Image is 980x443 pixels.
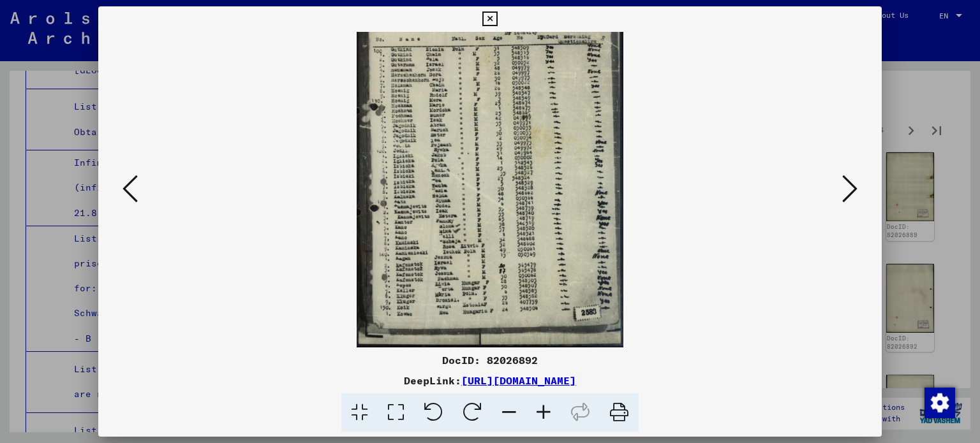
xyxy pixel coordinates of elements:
img: Change consent [924,388,955,418]
div: DocID: 82026892 [98,352,882,368]
div: DeepLink: [98,373,882,388]
div: Change consent [924,387,954,418]
a: [URL][DOMAIN_NAME] [461,374,576,387]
